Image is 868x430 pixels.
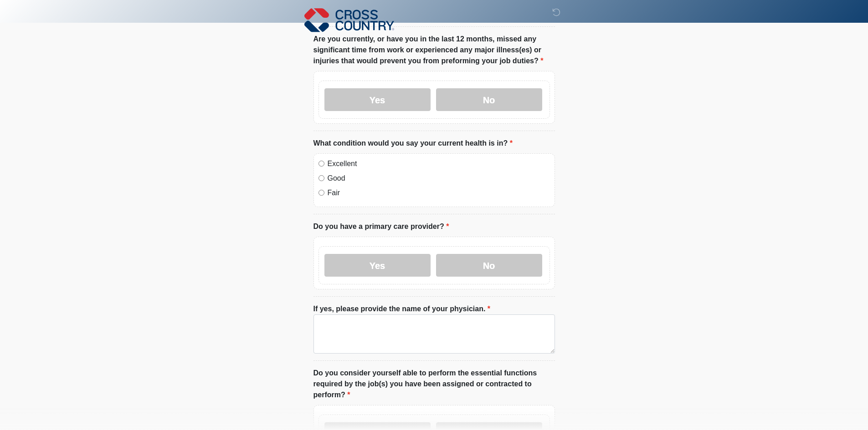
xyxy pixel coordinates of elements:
input: Good [318,175,324,181]
input: Fair [318,190,324,196]
label: Yes [324,88,431,111]
input: Excellent [318,161,324,167]
label: Good [328,173,550,184]
label: If yes, please provide the name of your physician. [313,304,491,314]
label: Are you currently, or have you in the last 12 months, missed any significant time from work or ex... [313,34,555,66]
label: Do you consider yourself able to perform the essential functions required by the job(s) you have ... [313,368,555,400]
label: Yes [324,254,431,277]
label: No [436,254,542,277]
label: Do you have a primary care provider? [313,221,449,232]
label: What condition would you say your current health is in? [313,138,513,149]
label: Excellent [328,158,550,169]
img: Cross Country Logo [304,7,395,33]
label: No [436,88,542,111]
label: Fair [328,187,550,198]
